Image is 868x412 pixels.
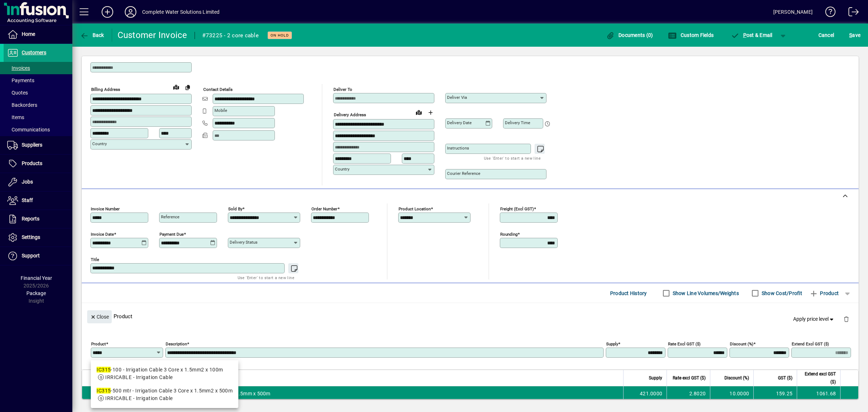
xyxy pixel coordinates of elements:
[4,228,72,247] a: Settings
[778,374,792,382] span: GST ($)
[105,374,173,380] span: IRRICABLE - Irrigation Cable
[806,287,842,300] button: Product
[97,388,111,394] em: IC315
[22,179,33,185] span: Jobs
[7,77,34,83] span: Payments
[610,287,647,299] span: Product History
[447,95,467,100] mat-label: Deliver via
[500,232,518,237] mat-label: Rounding
[4,74,72,87] a: Payments
[447,120,472,125] mat-label: Delivery date
[82,303,859,329] div: Product
[26,290,46,296] span: Package
[4,210,72,228] a: Reports
[22,142,42,148] span: Suppliers
[22,197,33,203] span: Staff
[4,111,72,123] a: Items
[730,341,753,346] mat-label: Discount (%)
[790,313,838,326] button: Apply price level
[668,341,701,346] mat-label: Rate excl GST ($)
[142,6,220,18] div: Complete Water Solutions Limited
[22,216,39,222] span: Reports
[118,29,187,41] div: Customer Invoice
[85,313,114,320] app-page-header-button: Close
[724,374,749,382] span: Discount (%)
[743,32,746,38] span: P
[170,81,182,93] a: View on map
[97,367,111,373] em: IC315
[4,87,72,99] a: Quotes
[7,127,50,133] span: Communications
[228,206,242,211] mat-label: Sold by
[22,160,42,166] span: Products
[119,5,142,18] button: Profile
[91,341,106,346] mat-label: Product
[105,395,173,401] span: IRRICABLE - Irrigation Cable
[80,32,104,38] span: Back
[760,290,802,297] label: Show Cost/Profit
[7,90,28,96] span: Quotes
[4,247,72,265] a: Support
[4,173,72,191] a: Jobs
[7,114,24,120] span: Items
[238,273,294,282] mat-hint: Use 'Enter' to start a new line
[838,310,855,328] button: Delete
[500,206,534,211] mat-label: Freight (excl GST)
[161,214,179,219] mat-label: Reference
[4,99,72,111] a: Backorders
[484,154,541,162] mat-hint: Use 'Enter' to start a new line
[91,384,238,405] mat-option: IC315-500 mtr - Irrigation Cable 3 Core x 1.5mm2 x 500m
[447,146,469,151] mat-label: Instructions
[271,33,289,38] span: On hold
[649,374,662,382] span: Supply
[333,87,352,92] mat-label: Deliver To
[399,206,431,211] mat-label: Product location
[817,29,836,42] button: Cancel
[413,106,425,118] a: View on map
[731,32,773,38] span: ost & Email
[671,290,739,297] label: Show Line Volumes/Weights
[90,311,109,323] span: Close
[727,29,776,42] button: Post & Email
[4,25,72,43] a: Home
[797,386,840,401] td: 1061.68
[753,386,797,401] td: 159.25
[97,366,233,374] div: -100 - Irrigation Cable 3 Core x 1.5mm2 x 100m
[4,62,72,74] a: Invoices
[801,370,836,386] span: Extend excl GST ($)
[7,65,30,71] span: Invoices
[809,287,839,299] span: Product
[72,29,112,42] app-page-header-button: Back
[22,31,35,37] span: Home
[607,287,650,300] button: Product History
[425,107,436,118] button: Choose address
[606,341,618,346] mat-label: Supply
[666,29,715,42] button: Custom Fields
[4,123,72,136] a: Communications
[793,315,835,323] span: Apply price level
[182,81,193,93] button: Copy to Delivery address
[4,136,72,154] a: Suppliers
[773,6,813,18] div: [PERSON_NAME]
[606,32,653,38] span: Documents (0)
[87,310,112,323] button: Close
[604,29,655,42] button: Documents (0)
[4,155,72,173] a: Products
[78,29,106,42] button: Back
[91,363,238,384] mat-option: IC315-100 - Irrigation Cable 3 Core x 1.5mm2 x 100m
[96,5,119,18] button: Add
[505,120,530,125] mat-label: Delivery time
[820,1,836,25] a: Knowledge Base
[7,102,37,108] span: Backorders
[335,167,349,172] mat-label: Country
[91,257,99,262] mat-label: Title
[166,341,187,346] mat-label: Description
[202,30,259,41] div: #73225 - 2 core cable
[671,390,706,397] div: 2.8020
[668,32,714,38] span: Custom Fields
[849,29,860,41] span: ave
[838,316,855,322] app-page-header-button: Delete
[92,141,107,146] mat-label: Country
[311,206,337,211] mat-label: Order number
[159,232,184,237] mat-label: Payment due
